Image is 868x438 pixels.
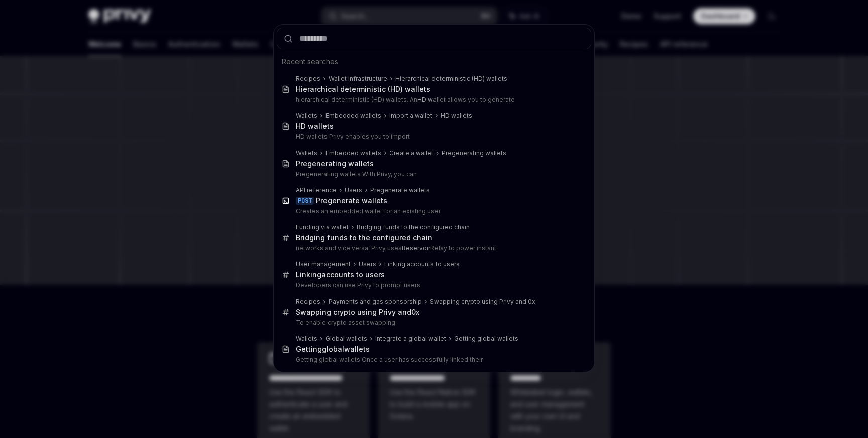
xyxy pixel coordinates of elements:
[417,96,433,103] b: HD w
[370,186,430,194] div: Pregenerate wallets
[296,207,570,215] p: Creates an embedded wallet for an existing user.
[329,298,422,306] div: Payments and gas sponsorship
[296,319,570,327] p: To enable crypto asset swapping
[325,112,381,120] div: Embedded wallets
[296,356,570,364] p: Getting global wallets Once a user has successfully linked their
[296,233,432,242] div: Bridging funds to the configured chain
[454,335,518,343] div: Getting global wallets
[395,75,507,83] div: Hierarchical deterministic (HD) wallets
[402,244,430,252] b: Reservoir
[296,75,320,83] div: Recipes
[296,96,570,104] p: hierarchical deterministic (HD) wallets. An allet allows you to generate
[296,159,374,168] div: erating wallets
[296,112,317,120] div: Wallets
[389,112,432,120] div: Import a wallet
[282,57,338,67] span: Recent searches
[322,345,344,353] b: global
[430,298,535,306] div: Swapping crypto using Privy and 0x
[325,335,367,343] div: Global wallets
[384,260,460,268] div: Linking accounts to users
[296,244,570,252] p: networks and vice versa. Privy uses Relay to power instant
[441,112,472,120] div: HD wallets
[296,85,430,94] div: Hierarchical deterministic (HD) wallets
[389,149,433,157] div: Create a wallet
[316,196,341,205] b: Pregen
[296,270,321,279] b: Linking
[296,308,419,317] div: Swapping crypto using Privy and
[316,196,387,205] div: erate wallets
[296,260,351,268] div: User management
[296,122,334,131] div: s
[345,186,362,194] div: Users
[411,308,419,316] b: 0x
[296,298,320,306] div: Recipes
[296,159,321,168] b: Pregen
[357,223,470,231] div: Bridging funds to the configured chain
[442,149,506,157] div: Pregenerating wallets
[296,281,570,289] p: Developers can use Privy to prompt users
[296,270,385,279] div: accounts to users
[296,170,570,178] p: Pregenerating wallets With Privy, you can
[359,260,376,268] div: Users
[296,133,570,141] p: HD wallets Privy enables you to import
[296,197,314,205] div: POST
[296,335,317,343] div: Wallets
[296,223,349,231] div: Funding via wallet
[296,186,337,194] div: API reference
[329,75,387,83] div: Wallet infrastructure
[296,122,330,130] b: HD wallet
[325,149,381,157] div: Embedded wallets
[296,345,370,354] div: Getting wallets
[296,149,317,157] div: Wallets
[375,335,446,343] div: Integrate a global wallet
